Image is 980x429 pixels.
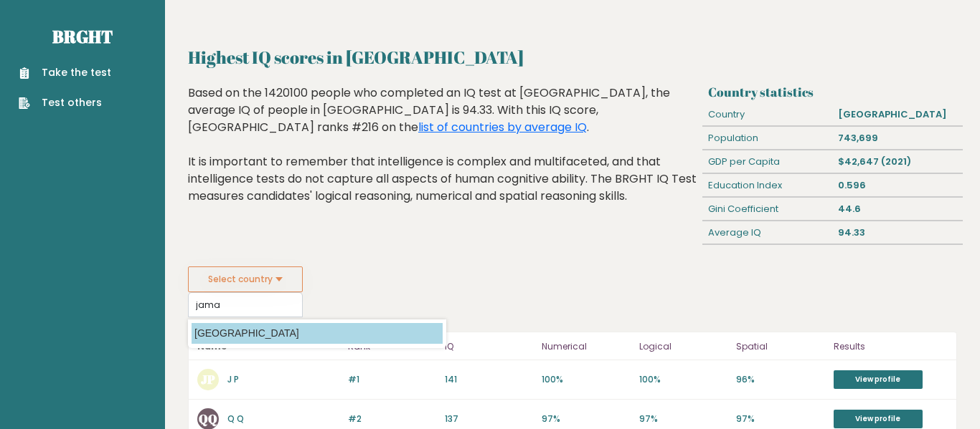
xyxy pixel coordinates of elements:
[188,266,303,292] button: Select country
[542,338,630,355] p: Numerical
[199,410,217,427] text: QQ
[445,413,533,425] p: 137
[192,323,443,344] option: [GEOGRAPHIC_DATA]
[736,373,824,386] p: 96%
[445,338,533,355] p: IQ
[639,413,727,425] p: 97%
[702,221,832,244] div: Average IQ
[639,373,727,386] p: 100%
[832,174,962,197] div: 0.596
[834,410,923,428] a: View profile
[832,221,962,244] div: 94.33
[188,292,303,317] input: Select your country
[19,95,111,110] a: Test others
[832,103,962,126] div: [GEOGRAPHIC_DATA]
[834,370,923,389] a: View profile
[702,127,832,150] div: Population
[52,25,113,48] a: Brght
[348,373,436,386] p: #1
[227,413,244,425] a: Q Q
[542,373,630,386] p: 100%
[702,198,832,221] div: Gini Coefficient
[736,413,824,425] p: 97%
[188,44,957,70] h2: Highest IQ scores in [GEOGRAPHIC_DATA]
[418,119,587,135] a: list of countries by average IQ
[708,85,957,100] h3: Country statistics
[19,65,111,80] a: Take the test
[542,413,630,425] p: 97%
[702,103,832,126] div: Country
[702,150,832,173] div: GDP per Capita
[832,150,962,173] div: $42,647 (2021)
[188,85,697,226] div: Based on the 1420100 people who completed an IQ test at [GEOGRAPHIC_DATA], the average IQ of peop...
[832,198,962,221] div: 44.6
[201,371,215,387] text: JP
[736,338,824,355] p: Spatial
[639,338,727,355] p: Logical
[445,373,533,386] p: 141
[832,127,962,150] div: 743,699
[702,174,832,197] div: Education Index
[834,338,948,355] p: Results
[348,413,436,425] p: #2
[227,373,239,385] a: J P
